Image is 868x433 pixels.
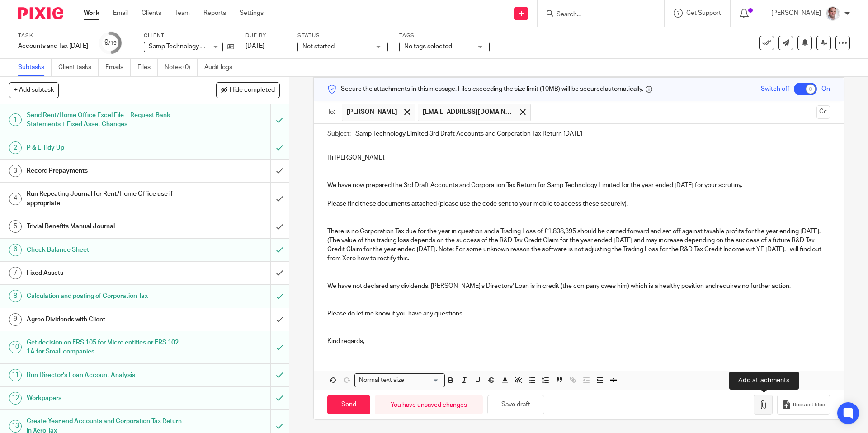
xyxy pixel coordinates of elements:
label: Status [297,32,388,39]
button: Save draft [487,395,544,414]
a: Settings [240,9,264,18]
div: 6 [9,244,22,256]
input: Search for option [407,376,439,385]
h1: Agree Dividends with Client [27,313,183,326]
div: 10 [9,341,22,353]
input: Send [327,395,370,414]
h1: Trivial Benefits Manual Journal [27,220,183,233]
span: [DATE] [245,43,264,49]
div: 9 [104,38,117,48]
div: 12 [9,392,22,405]
span: Get Support [686,10,721,16]
label: Tags [399,32,490,39]
h1: Check Balance Sheet [27,243,183,257]
a: Notes (0) [165,59,198,76]
a: Client tasks [58,59,99,76]
img: Pixie [18,7,63,19]
a: Subtasks [18,59,52,76]
a: Work [84,9,99,18]
p: Please find these documents attached (please use the code sent to your mobile to access these sec... [327,199,830,208]
label: Task [18,32,88,39]
div: 9 [9,313,22,326]
h1: Calculation and posting of Corporation Tax [27,289,183,303]
div: Accounts and Tax 28 Feb 2025 [18,42,88,51]
a: Audit logs [204,59,239,76]
label: Subject: [327,129,351,138]
a: Reports [203,9,226,18]
span: No tags selected [404,43,452,50]
span: Request files [793,401,825,409]
h1: Record Prepayments [27,164,183,178]
input: Search [556,11,637,19]
a: Emails [105,59,131,76]
p: We have not declared any dividends. [PERSON_NAME]'s Directors' Loan is in credit (the company owe... [327,282,830,291]
label: Client [144,32,234,39]
span: [EMAIL_ADDRESS][DOMAIN_NAME] [423,108,513,117]
div: 2 [9,141,22,154]
p: There is no Corporation Tax due for the year in question and a Trading Loss of £1,808,395 should ... [327,227,830,264]
div: 3 [9,165,22,177]
span: Normal text size [357,376,406,385]
div: 1 [9,113,22,126]
a: Team [175,9,190,18]
div: 11 [9,369,22,381]
h1: P & L Tidy Up [27,141,183,155]
p: Please do let me know if you have any questions. [327,309,830,318]
div: Accounts and Tax [DATE] [18,42,88,51]
div: 5 [9,220,22,233]
div: 8 [9,290,22,302]
h1: Send Rent/Home Office Excel File + Request Bank Statements + Fixed Asset Changes [27,108,183,132]
p: Hi [PERSON_NAME], [327,153,830,162]
span: On [821,85,830,94]
label: To: [327,108,337,117]
h1: Run Director's Loan Account Analysis [27,368,183,382]
p: Kind regards, [327,337,830,346]
div: 4 [9,193,22,205]
p: We have now prepared the 3rd Draft Accounts and Corporation Tax Return for Samp Technology Limite... [327,181,830,190]
div: 7 [9,267,22,279]
span: Not started [302,43,335,50]
h1: Run Repeating Journal for Rent/Home Office use if appropriate [27,187,183,210]
button: Request files [777,395,830,415]
span: Samp Technology Limited [149,43,222,50]
label: Due by [245,32,286,39]
span: Hide completed [230,87,275,94]
div: 13 [9,420,22,433]
a: Email [113,9,128,18]
h1: Workpapers [27,391,183,405]
a: Files [137,59,158,76]
div: You have unsaved changes [375,395,483,414]
img: Munro%20Partners-3202.jpg [826,6,840,21]
div: Search for option [354,373,445,387]
button: Hide completed [216,82,280,98]
p: [PERSON_NAME] [771,9,821,18]
a: Clients [142,9,161,18]
button: Cc [816,105,830,119]
button: + Add subtask [9,82,59,98]
span: Switch off [761,85,789,94]
h1: Get decision on FRS 105 for Micro entities or FRS 102 1A for Small companies [27,336,183,359]
span: Secure the attachments in this message. Files exceeding the size limit (10MB) will be secured aut... [341,85,643,94]
span: [PERSON_NAME] [347,108,397,117]
small: /19 [108,41,117,46]
h1: Fixed Assets [27,266,183,280]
